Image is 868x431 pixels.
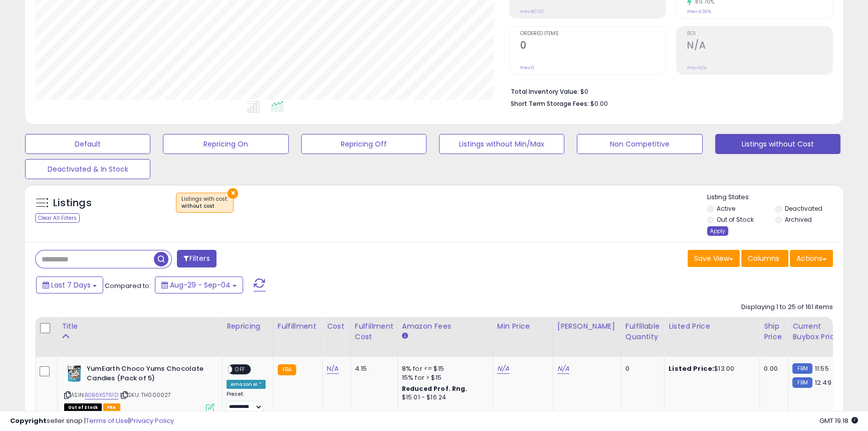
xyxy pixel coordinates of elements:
[792,377,812,388] small: FBM
[155,276,243,294] button: Aug-29 - Sep-04
[688,250,740,267] button: Save View
[62,321,218,332] div: Title
[687,65,707,71] small: Prev: N/A
[402,393,485,402] div: $15.01 - $16.24
[227,321,269,332] div: Repricing
[790,250,833,267] button: Actions
[35,213,80,223] div: Clear All Filters
[51,280,91,290] span: Last 7 Days
[785,215,812,224] label: Archived
[402,332,408,341] small: Amazon Fees.
[105,281,151,291] span: Compared to:
[520,40,666,53] h2: 0
[741,250,788,267] button: Columns
[625,321,660,342] div: Fulfillable Quantity
[355,321,393,342] div: Fulfillment Cost
[10,416,47,425] strong: Copyright
[181,195,228,210] span: Listings with cost :
[64,364,84,384] img: 51GORtr6gnL._SL40_.jpg
[327,364,339,374] a: N/A
[177,250,216,267] button: Filters
[792,321,844,342] div: Current Buybox Price
[707,193,843,202] p: Listing States:
[520,31,666,37] span: Ordered Items
[53,196,92,210] h5: Listings
[764,321,784,342] div: Ship Price
[25,159,150,179] button: Deactivated & In Stock
[741,303,833,312] div: Displaying 1 to 25 of 161 items
[511,87,579,96] b: Total Inventory Value:
[707,226,728,236] div: Apply
[130,416,174,425] a: Privacy Policy
[669,364,752,373] div: $13.00
[402,384,468,393] b: Reduced Prof. Rng.
[687,9,711,15] small: Prev: 4.30%
[748,253,779,263] span: Columns
[402,321,489,332] div: Amazon Fees
[64,364,214,411] div: ASIN:
[557,364,569,374] a: N/A
[497,321,549,332] div: Min Price
[86,416,128,425] a: Terms of Use
[717,204,735,213] label: Active
[170,280,231,290] span: Aug-29 - Sep-04
[792,363,812,374] small: FBM
[278,321,318,332] div: Fulfillment
[402,373,485,382] div: 15% for > $15
[819,416,858,425] span: 2025-09-12 19:18 GMT
[228,188,238,199] button: ×
[181,203,228,210] div: without cost
[10,416,174,426] div: seller snap | |
[511,85,825,97] li: $0
[355,364,390,373] div: 4.15
[815,364,829,373] span: 11.55
[764,364,780,373] div: 0.00
[511,99,589,108] b: Short Term Storage Fees:
[278,364,296,375] small: FBA
[163,134,288,154] button: Repricing On
[590,99,608,108] span: $0.00
[227,380,266,389] div: Amazon AI *
[815,378,831,387] span: 12.49
[87,364,208,385] b: YumEarth Choco Yums Chocolate Candies (Pack of 5)
[577,134,702,154] button: Non Competitive
[497,364,509,374] a: N/A
[327,321,346,332] div: Cost
[439,134,564,154] button: Listings without Min/Max
[625,364,657,373] div: 0
[717,215,753,224] label: Out of Stock
[687,40,832,53] h2: N/A
[232,365,248,374] span: OFF
[669,321,755,332] div: Listed Price
[520,65,534,71] small: Prev: 0
[120,391,171,399] span: | SKU: TH000027
[402,364,485,373] div: 8% for <= $15
[301,134,426,154] button: Repricing Off
[227,391,266,413] div: Preset:
[785,204,822,213] label: Deactivated
[85,391,118,399] a: B0B6XST61D
[715,134,840,154] button: Listings without Cost
[687,31,832,37] span: ROI
[25,134,150,154] button: Default
[36,276,103,294] button: Last 7 Days
[520,9,544,15] small: Prev: $0.00
[669,364,714,373] b: Listed Price:
[557,321,617,332] div: [PERSON_NAME]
